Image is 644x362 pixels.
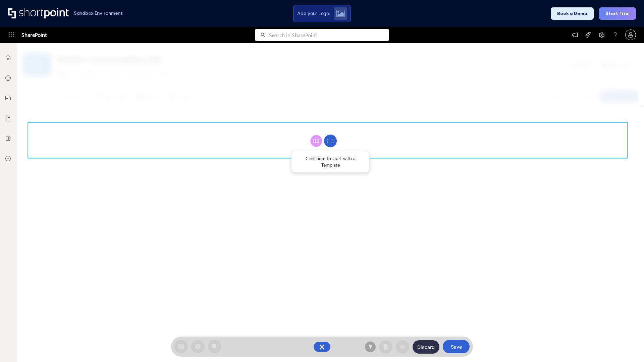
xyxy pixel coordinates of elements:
[269,29,389,41] input: Search in SharePoint
[610,330,644,362] iframe: Chat Widget
[21,27,47,43] span: SharePoint
[74,11,123,15] h1: Sandbox Environment
[443,340,470,353] button: Save
[297,10,330,16] span: Add your Logo:
[413,340,439,354] button: Discard
[551,7,594,20] button: Book a Demo
[336,10,345,17] img: Upload logo
[599,7,636,20] button: Start Trial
